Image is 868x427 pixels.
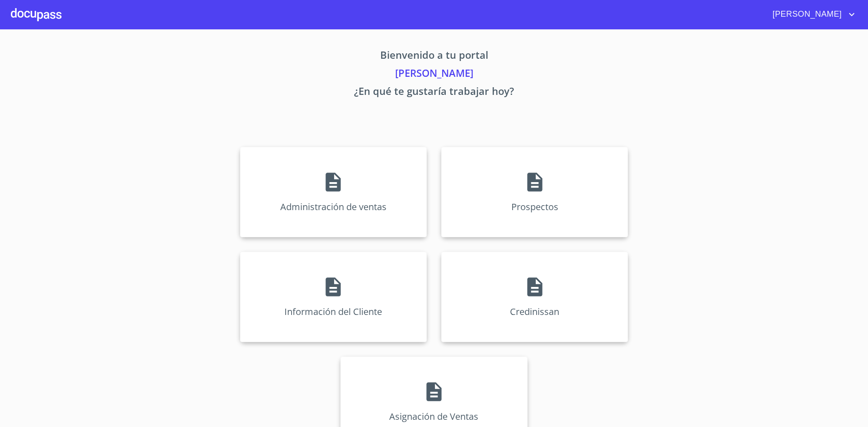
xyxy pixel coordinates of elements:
p: Prospectos [511,201,558,213]
p: ¿En qué te gustaría trabajar hoy? [156,84,712,102]
p: Asignación de Ventas [389,410,478,422]
button: account of current user [766,7,857,22]
span: [PERSON_NAME] [766,7,846,22]
p: [PERSON_NAME] [156,66,712,84]
p: Administración de ventas [280,201,387,213]
p: Información del Cliente [284,305,382,318]
p: Bienvenido a tu portal [156,47,712,66]
p: Credinissan [510,305,559,318]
